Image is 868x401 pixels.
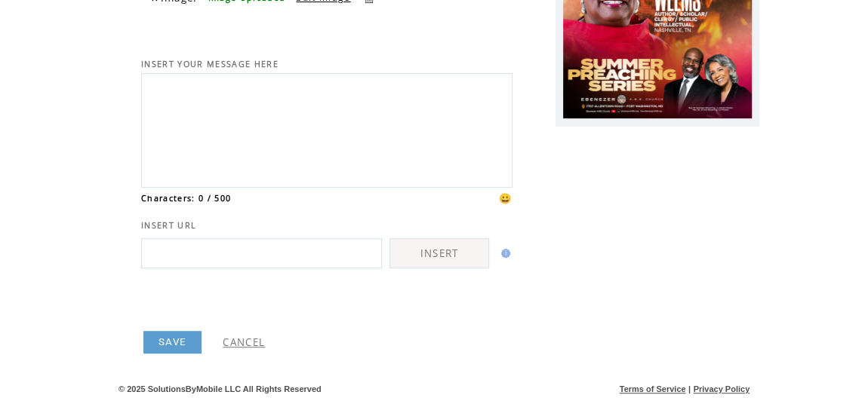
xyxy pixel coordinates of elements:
span: © 2025 SolutionsByMobile LLC All Rights Reserved [119,384,322,393]
a: Terms of Service [620,384,686,393]
span: 😀 [499,191,512,205]
span: INSERT URL [141,220,196,231]
a: Privacy Policy [693,384,749,393]
span: Characters: 0 / 500 [141,193,231,204]
span: | [688,384,691,393]
a: INSERT [389,238,489,268]
a: SAVE [143,331,202,354]
img: help.gif [497,249,510,258]
span: INSERT YOUR MESSAGE HERE [141,59,279,69]
a: CANCEL [223,335,265,349]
